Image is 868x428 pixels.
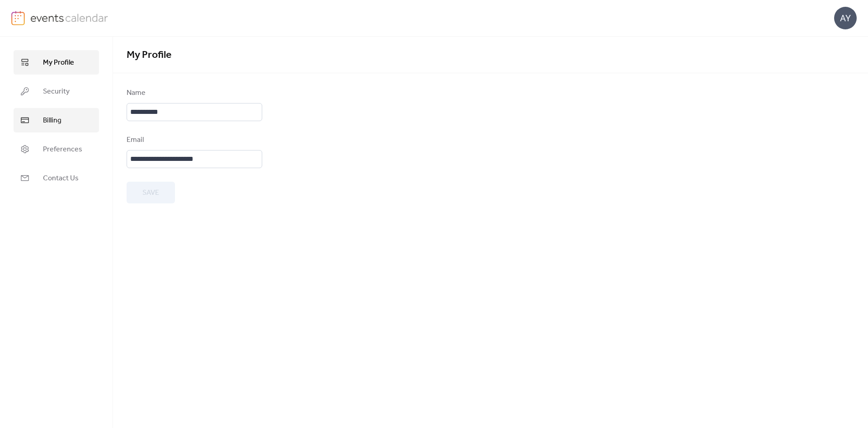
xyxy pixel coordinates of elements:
span: My Profile [127,45,171,65]
div: Name [127,88,260,99]
a: Contact Us [14,166,99,190]
span: Preferences [43,144,82,155]
a: My Profile [14,50,99,75]
a: Preferences [14,137,99,161]
a: Billing [14,108,99,132]
div: AY [834,7,857,29]
span: Security [43,86,70,97]
a: Security [14,79,99,103]
span: Contact Us [43,173,79,184]
span: Billing [43,115,61,126]
img: logo [11,11,25,25]
div: Email [127,135,260,146]
img: logo-type [30,11,108,24]
span: My Profile [43,57,74,68]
